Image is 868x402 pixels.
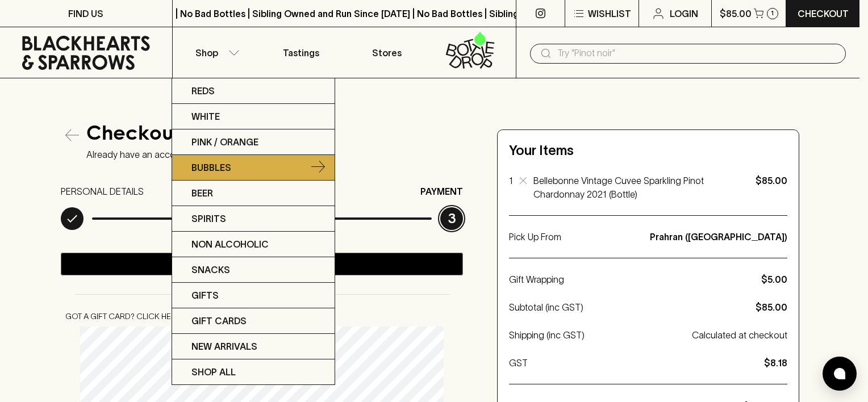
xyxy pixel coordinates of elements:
p: Beer [191,186,213,200]
p: Bubbles [191,161,231,174]
p: Gift Cards [191,314,247,328]
a: Spirits [172,206,335,232]
a: Reds [172,78,335,104]
a: White [172,104,335,129]
a: Beer [172,181,335,206]
p: New Arrivals [191,340,257,353]
a: New Arrivals [172,334,335,359]
a: Snacks [172,257,335,283]
a: Bubbles [172,155,335,181]
a: Non Alcoholic [172,232,335,257]
p: White [191,110,220,123]
a: SHOP ALL [172,359,335,384]
p: Reds [191,84,215,98]
a: Gifts [172,283,335,308]
p: Gifts [191,288,219,302]
img: bubble-icon [834,368,845,379]
p: Snacks [191,263,230,277]
a: Pink / Orange [172,129,335,155]
p: Spirits [191,212,226,225]
p: Non Alcoholic [191,237,269,251]
a: Gift Cards [172,308,335,334]
p: Pink / Orange [191,135,258,149]
p: SHOP ALL [191,365,236,379]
